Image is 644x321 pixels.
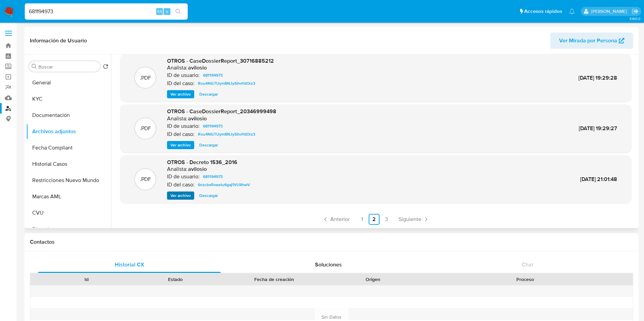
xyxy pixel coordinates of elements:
a: Salir [632,8,639,15]
p: Analista: [167,115,187,122]
button: General [26,75,111,91]
h6: avilosio [188,166,207,173]
h1: Información de Usuario [30,37,87,44]
span: 6nzcbxRxeetu6gaj1VUIIhwV [198,181,250,189]
button: Archivos adjuntos [26,123,111,140]
p: Analista: [167,166,187,173]
p: ID de usuario: [167,72,200,79]
div: Id [47,276,126,283]
button: Ver archivo [167,192,194,200]
span: [DATE] 19:29:27 [579,124,617,132]
span: OTROS - CaseDossierReport_20346999498 [167,107,276,115]
button: Historial Casos [26,156,111,172]
span: 681194973 [203,122,223,130]
span: Descargar [199,142,218,148]
p: sandra.helbardt@mercadolibre.com [591,8,629,15]
a: Notificaciones [569,8,575,14]
h6: avilosio [188,115,207,122]
button: Ver Mirada por Persona [550,33,633,49]
span: 681194973 [203,71,223,79]
button: Documentación [26,107,111,123]
span: Historial CX [115,261,144,268]
span: [DATE] 19:29:28 [578,74,617,82]
button: Fecha Compliant [26,140,111,156]
span: OTROS - CaseDossierReport_30716885212 [167,57,274,65]
a: 6nzcbxRxeetu6gaj1VUIIhwV [195,181,253,189]
button: search-icon [171,7,185,16]
p: .PDF [140,176,151,183]
button: KYC [26,91,111,107]
span: OTROS - Decreto 1536_2016 [167,158,237,166]
button: Direcciones [26,221,111,237]
button: Marcas AML [26,188,111,205]
p: ID del caso: [167,80,195,87]
span: Descargar [199,192,218,199]
button: CVU [26,205,111,221]
p: Analista: [167,64,187,71]
a: 681194973 [200,122,225,130]
a: Ir a la página 1 [356,214,367,225]
button: Ver archivo [167,90,194,98]
button: Restricciones Nuevo Mundo [26,172,111,188]
p: ID de usuario: [167,123,200,129]
div: Estado [136,276,215,283]
span: [DATE] 21:01:48 [580,175,617,183]
a: Ir a la página 3 [381,214,392,225]
a: Rou4NGTUym8NJySihvYdOrz3 [195,130,258,138]
a: Ir a la página 2 [369,214,380,225]
h1: Contactos [30,239,633,245]
input: Buscar [38,64,97,70]
a: Siguiente [396,214,432,225]
span: Rou4NGTUym8NJySihvYdOrz3 [198,79,255,87]
div: Proceso [422,276,628,283]
button: Descargar [196,141,221,149]
button: Volver al orden por defecto [103,64,108,71]
span: Anterior [330,217,350,222]
h6: avilosio [188,64,207,71]
span: Alt [157,8,162,15]
span: Chat [522,261,533,268]
button: Buscar [32,64,37,69]
span: Ver archivo [170,142,191,148]
button: Descargar [196,192,221,200]
span: Rou4NGTUym8NJySihvYdOrz3 [198,130,255,138]
span: Descargar [199,91,218,98]
span: Siguiente [399,217,421,222]
span: s [166,8,168,15]
a: 681194973 [200,71,225,79]
input: Buscar usuario o caso... [25,7,188,16]
nav: Paginación [120,214,631,225]
span: Ver Mirada por Persona [559,33,617,49]
p: .PDF [140,125,151,132]
span: 681194973 [203,173,223,181]
span: Soluciones [315,261,342,268]
a: Anterior [319,214,352,225]
div: Origen [333,276,413,283]
a: Rou4NGTUym8NJySihvYdOrz3 [195,79,258,87]
button: Ver archivo [167,141,194,149]
p: .PDF [140,74,151,82]
div: Fecha de creación [225,276,324,283]
p: ID de usuario: [167,173,200,180]
button: Descargar [196,90,221,98]
p: ID del caso: [167,181,195,188]
span: Ver archivo [170,192,191,199]
a: 681194973 [200,173,225,181]
span: Ver archivo [170,91,191,98]
span: Accesos rápidos [524,8,562,15]
p: ID del caso: [167,131,195,138]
